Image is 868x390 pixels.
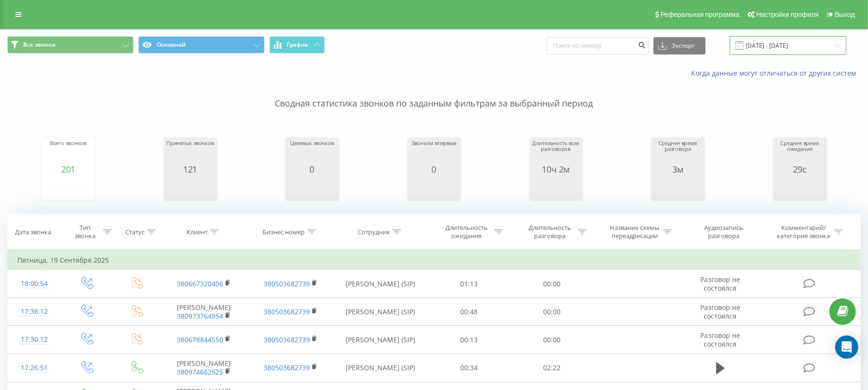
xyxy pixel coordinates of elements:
[264,279,310,288] a: 380503682739
[609,224,661,240] div: Название схемы переадресации
[263,228,305,236] div: Бизнес номер
[692,224,755,240] div: Аудиозапись разговора
[177,279,223,288] a: 380667320406
[166,140,214,164] div: Принятых звонков
[287,41,308,48] span: График
[177,367,223,377] a: 380974662525
[358,228,390,236] div: Сотрудник
[8,251,861,270] td: Пятница, 19 Сентября 2025
[264,335,310,344] a: 380503682739
[510,326,594,354] td: 00:00
[510,354,594,382] td: 02:22
[17,302,51,321] div: 17:38:12
[160,354,247,382] td: [PERSON_NAME]
[17,274,51,293] div: 18:00:54
[776,140,824,164] div: Среднее время ожидания
[775,224,832,240] div: Комментарий/категория звонка
[835,336,858,359] div: Open Intercom Messenger
[125,228,145,236] div: Статус
[510,270,594,298] td: 00:00
[290,164,334,174] div: 0
[654,37,706,54] button: Экспорт
[50,164,87,174] div: 201
[17,330,51,349] div: 17:30:12
[756,11,819,18] span: Настройки профиля
[187,228,208,236] div: Клиент
[412,164,456,174] div: 0
[7,78,861,110] p: Сводная статистика звонков по заданным фильтрам за выбранный период
[269,36,325,54] button: График
[835,11,855,18] span: Выход
[177,335,223,344] a: 380678844550
[17,359,51,377] div: 17:26:51
[532,164,580,174] div: 10ч 2м
[412,140,456,164] div: Звонили впервые
[334,326,427,354] td: [PERSON_NAME] (SIP)
[290,140,334,164] div: Целевых звонков
[334,354,427,382] td: [PERSON_NAME] (SIP)
[166,164,214,174] div: 121
[427,270,510,298] td: 01:13
[776,164,824,174] div: 29с
[654,164,702,174] div: 3м
[334,298,427,326] td: [PERSON_NAME] (SIP)
[427,298,510,326] td: 00:48
[654,140,702,164] div: Среднее время разговора
[547,37,649,54] input: Поиск по номеру
[700,303,740,321] span: Разговор не состоялся
[15,228,51,236] div: Дата звонка
[441,224,492,240] div: Длительность ожидания
[660,11,739,18] span: Реферальная программа
[427,326,510,354] td: 00:13
[700,275,740,293] span: Разговор не состоялся
[69,224,101,240] div: Тип звонка
[532,140,580,164] div: Длительность всех разговоров
[510,298,594,326] td: 00:00
[700,331,740,349] span: Разговор не состоялся
[524,224,575,240] div: Длительность разговора
[23,41,55,49] span: Все звонки
[138,36,265,54] button: Основной
[50,140,87,164] div: Всего звонков
[334,270,427,298] td: [PERSON_NAME] (SIP)
[264,363,310,372] a: 380503682739
[7,36,134,54] button: Все звонки
[264,307,310,316] a: 380503682739
[691,68,861,78] a: Когда данные могут отличаться от других систем
[160,298,247,326] td: [PERSON_NAME]
[177,311,223,321] a: 380973764954
[427,354,510,382] td: 00:34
